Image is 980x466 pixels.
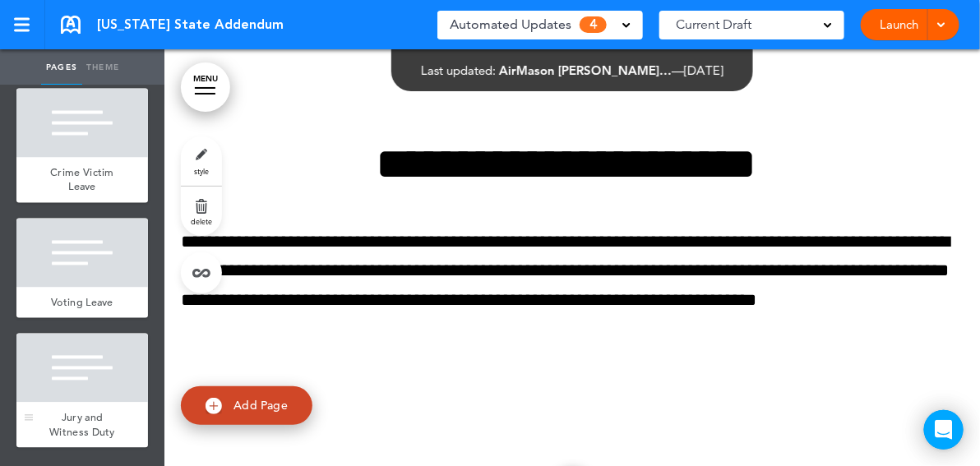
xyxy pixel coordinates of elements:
span: 4 [580,16,607,33]
span: Voting Leave [51,296,113,310]
span: Last updated: [421,62,496,78]
span: delete [191,216,212,226]
div: Open Intercom Messenger [924,410,964,450]
a: Pages [41,49,82,85]
span: Automated Updates [450,13,571,36]
span: Crime Victim Leave [50,166,114,195]
div: — [421,64,723,76]
span: [DATE] [684,62,723,78]
span: style [194,166,209,176]
a: MENU [181,62,230,112]
span: [US_STATE] State Addendum [97,16,284,34]
a: delete [181,187,222,236]
span: Jury and Witness Duty [49,411,115,440]
a: Crime Victim Leave [16,158,148,203]
a: Add Page [181,386,312,425]
a: Jury and Witness Duty [16,403,148,448]
a: Voting Leave [16,288,148,319]
span: Current Draft [676,13,751,36]
a: style [181,136,222,186]
a: Theme [82,49,123,85]
img: add.svg [206,398,222,414]
span: AirMason [PERSON_NAME]… [499,62,672,78]
span: Add Page [233,398,288,413]
a: Launch [873,9,925,40]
